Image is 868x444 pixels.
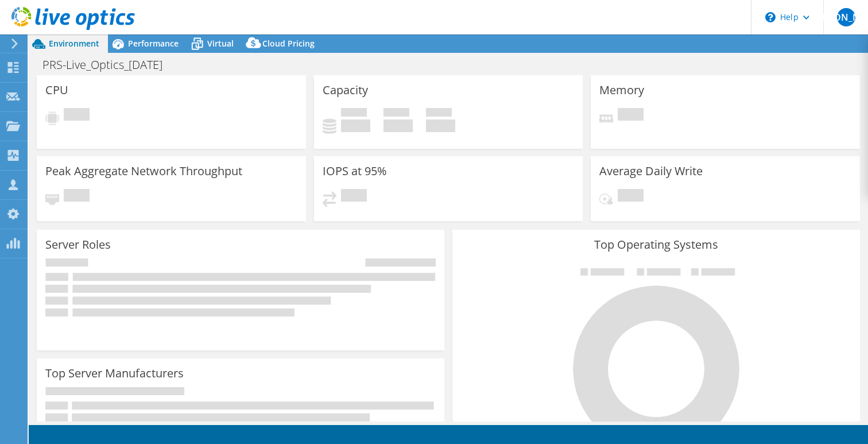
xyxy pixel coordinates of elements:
[618,108,644,123] span: Pending
[599,165,703,177] h3: Average Daily Write
[765,12,776,22] svg: \n
[837,8,855,26] span: [PERSON_NAME]
[426,108,452,119] span: Total
[45,367,184,380] h3: Top Server Manufacturers
[262,38,315,49] span: Cloud Pricing
[341,189,367,204] span: Pending
[45,165,242,177] h3: Peak Aggregate Network Throughput
[323,165,387,177] h3: IOPS at 95%
[461,238,851,251] h3: Top Operating Systems
[341,108,367,119] span: Used
[341,119,370,132] h4: 0 GiB
[599,84,644,96] h3: Memory
[323,84,368,96] h3: Capacity
[37,59,180,71] h1: PRS-Live_Optics_[DATE]
[128,38,179,49] span: Performance
[49,38,99,49] span: Environment
[64,108,90,123] span: Pending
[45,84,68,96] h3: CPU
[383,108,409,119] span: Free
[207,38,234,49] span: Virtual
[45,238,111,251] h3: Server Roles
[383,119,413,132] h4: 0 GiB
[618,189,644,204] span: Pending
[426,119,455,132] h4: 0 GiB
[64,189,90,204] span: Pending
